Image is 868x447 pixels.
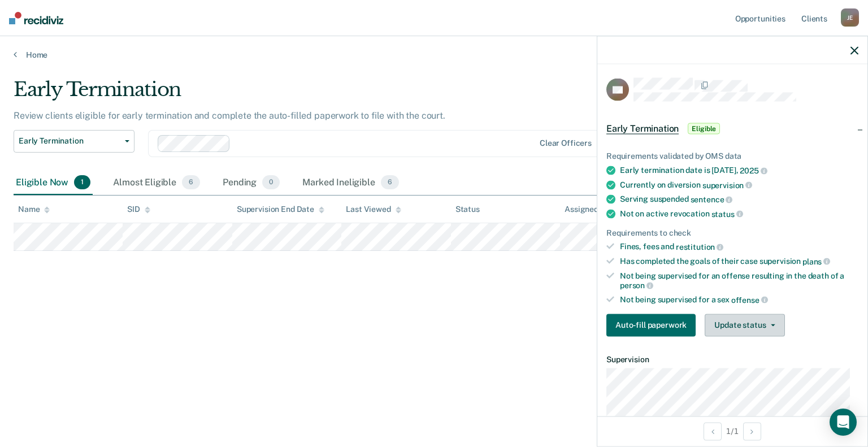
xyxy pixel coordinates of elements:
span: supervision [702,180,752,189]
div: Not being supervised for a sex [620,295,858,305]
div: Marked Ineligible [300,171,401,196]
span: Early Termination [606,123,679,134]
span: 6 [182,175,200,190]
button: Auto-fill paperwork [606,314,696,336]
div: Has completed the goals of their case supervision [620,257,858,267]
div: Open Intercom Messenger [830,409,857,436]
span: Early Termination [19,136,120,146]
dt: Supervision [606,354,858,364]
div: SID [127,205,150,214]
span: 6 [381,175,399,190]
div: Early termination date is [DATE], [620,166,858,176]
div: Not being supervised for an offense resulting in the death of a [620,271,858,290]
div: Last Viewed [346,205,401,214]
button: Previous Opportunity [704,422,722,440]
span: 1 [74,175,90,190]
span: offense [731,295,768,304]
div: Currently on diversion [620,180,858,190]
div: 1 / 1 [597,416,867,446]
div: Fines, fees and [620,242,858,252]
button: Next Opportunity [743,422,761,440]
p: Review clients eligible for early termination and complete the auto-filled paperwork to file with... [14,110,445,121]
div: Early TerminationEligible [597,111,867,147]
span: Eligible [688,123,720,134]
div: Not on active revocation [620,209,858,219]
span: sentence [691,195,733,204]
a: Home [14,50,854,60]
span: plans [802,257,830,266]
div: Serving suspended [620,194,858,205]
button: Update status [705,314,784,336]
div: Pending [220,171,282,196]
img: Recidiviz [9,12,63,24]
div: Early Termination [14,78,665,110]
div: Name [18,205,50,214]
div: Supervision End Date [237,205,324,214]
div: J E [841,8,859,27]
div: Assigned to [565,205,618,214]
span: 0 [262,175,280,190]
a: Navigate to form link [606,314,700,336]
div: Requirements to check [606,228,858,237]
span: 2025 [740,166,767,175]
span: status [711,209,743,218]
span: person [620,281,653,290]
div: Almost Eligible [111,171,202,196]
div: Eligible Now [14,171,93,196]
div: Status [455,205,480,214]
span: restitution [676,242,723,251]
div: Clear officers [540,138,592,148]
div: Requirements validated by OMS data [606,151,858,161]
